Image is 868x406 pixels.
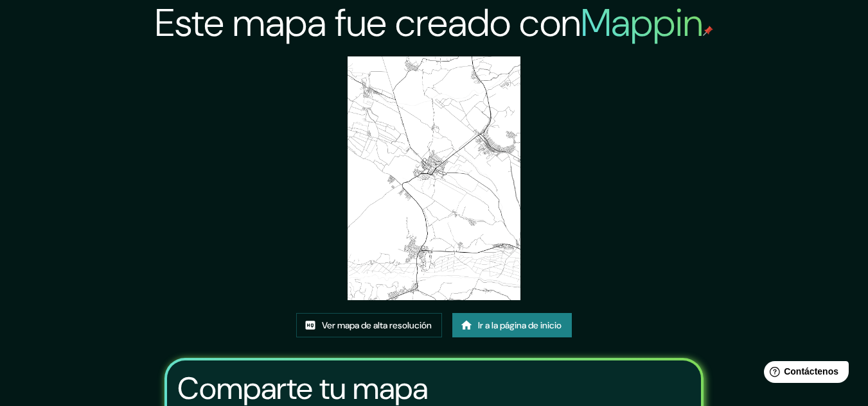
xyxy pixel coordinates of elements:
font: Ver mapa de alta resolución [322,319,432,331]
img: created-map [348,56,520,300]
font: Ir a la página de inicio [478,319,562,331]
a: Ver mapa de alta resolución [296,313,442,337]
a: Ir a la página de inicio [452,313,572,337]
img: pin de mapeo [703,26,713,36]
iframe: Lanzador de widgets de ayuda [754,356,854,392]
